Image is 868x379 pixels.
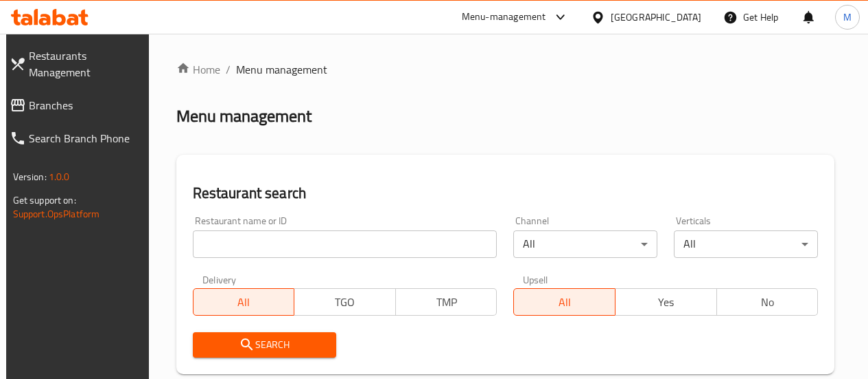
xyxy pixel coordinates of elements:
[843,10,852,25] span: M
[236,61,327,78] span: Menu management
[716,288,819,316] button: No
[176,61,220,78] a: Home
[611,10,701,25] div: [GEOGRAPHIC_DATA]
[300,292,390,312] span: TGO
[13,191,76,209] span: Get support on:
[176,105,312,127] h2: Menu management
[615,288,717,316] button: Yes
[395,288,497,316] button: TMP
[519,292,610,312] span: All
[49,168,70,186] span: 1.0.0
[513,288,615,316] button: All
[294,288,396,316] button: TGO
[621,292,712,312] span: Yes
[523,274,548,284] label: Upsell
[13,205,100,223] a: Support.OpsPlatform
[29,97,140,113] span: Branches
[226,61,231,78] li: /
[193,183,819,204] h2: Restaurant search
[193,332,337,358] button: Search
[723,292,813,312] span: No
[202,274,237,284] label: Delivery
[674,230,818,258] div: All
[193,288,295,316] button: All
[29,47,140,80] span: Restaurants Management
[462,9,546,25] div: Menu-management
[204,336,326,354] span: Search
[29,130,140,147] span: Search Branch Phone
[13,168,47,186] span: Version:
[193,230,497,258] input: Search for restaurant name or ID..
[176,61,835,78] nav: breadcrumb
[513,230,657,258] div: All
[199,292,290,312] span: All
[401,292,492,312] span: TMP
